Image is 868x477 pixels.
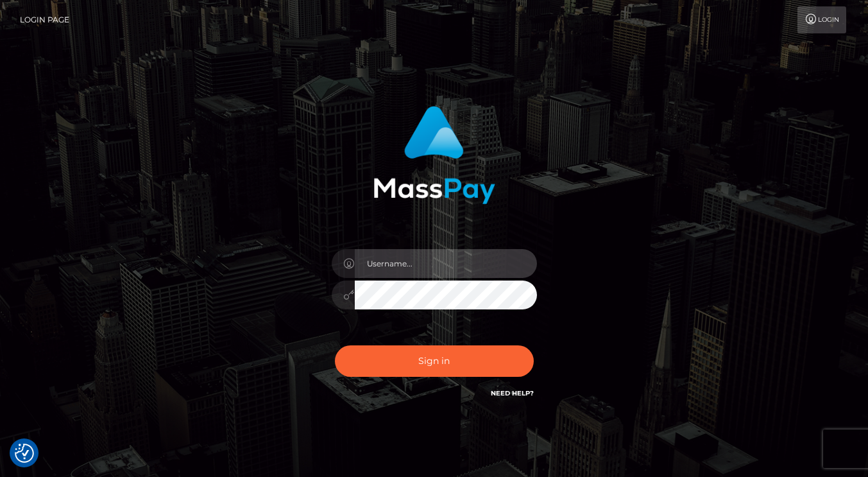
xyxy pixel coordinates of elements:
[491,389,534,397] a: Need Help?
[373,106,495,204] img: MassPay Login
[355,249,537,278] input: Username...
[20,6,69,33] a: Login Page
[15,444,34,463] img: Revisit consent button
[335,345,534,377] button: Sign in
[15,444,34,463] button: Consent Preferences
[797,6,846,33] a: Login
